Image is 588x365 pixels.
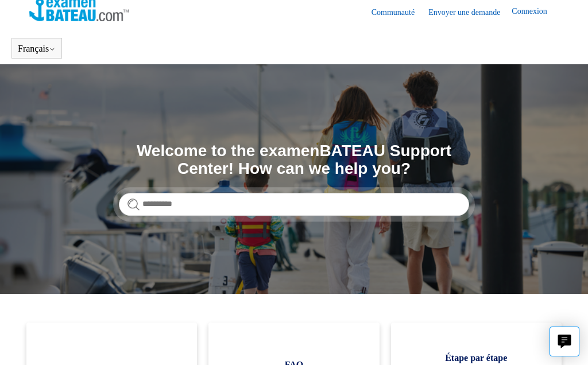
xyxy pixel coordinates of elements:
[428,6,512,18] a: Envoyer une demande
[512,5,558,19] a: Connexion
[119,142,469,178] h1: Welcome to the examenBATEAU Support Center! How can we help you?
[18,44,56,54] button: Français
[372,6,426,18] a: Communauté
[550,327,579,356] button: Live chat
[119,193,469,216] input: Rechercher
[408,351,544,365] span: Étape par étape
